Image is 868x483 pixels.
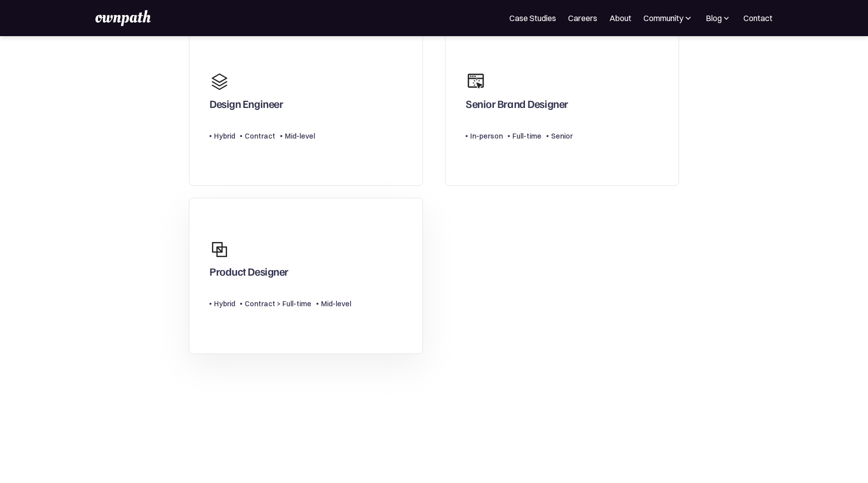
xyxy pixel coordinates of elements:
[509,12,556,24] a: Case Studies
[189,198,423,354] a: Product DesignerHybridContract > Full-timeMid-level
[743,12,773,24] a: Contact
[705,12,731,24] div: Blog
[609,12,631,24] a: About
[568,12,597,24] a: Careers
[643,12,683,24] div: Community
[209,265,288,283] div: Product Designer
[209,97,283,115] div: Design Engineer
[245,130,275,142] div: Contract
[245,298,311,310] div: Contract > Full-time
[189,30,423,186] a: Design EngineerHybridContractMid-level
[512,130,541,142] div: Full-time
[445,30,679,186] a: Senior Brand DesignerIn-personFull-timeSenior
[321,298,351,310] div: Mid-level
[214,130,235,142] div: Hybrid
[214,298,235,310] div: Hybrid
[285,130,315,142] div: Mid-level
[551,130,573,142] div: Senior
[466,97,568,115] div: Senior Brand Designer
[643,12,693,24] div: Community
[470,130,503,142] div: In-person
[706,12,722,24] div: Blog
